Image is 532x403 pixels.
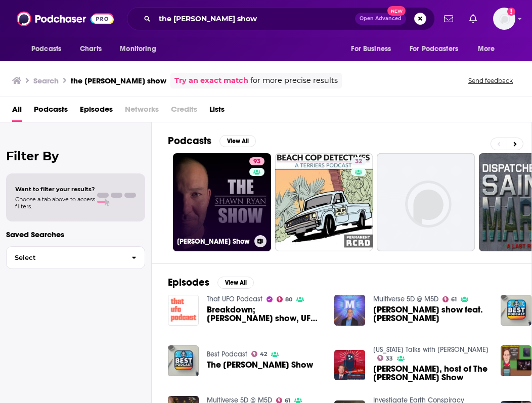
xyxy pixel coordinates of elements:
[249,157,264,165] a: 93
[34,101,68,122] a: Podcasts
[207,305,322,323] span: Breakdown; [PERSON_NAME] show, UFO manifesto
[73,39,108,59] a: Charts
[373,365,489,382] a: Shawn Ryan, host of The Shawn Ryan Show
[403,39,473,59] button: open menu
[351,157,366,165] a: 32
[125,101,159,122] span: Networks
[386,356,393,361] span: 33
[250,75,338,86] span: for more precise results
[334,295,365,326] img: Shawn Ryan show feat. Steven Greer
[15,186,95,193] span: Want to filter your results?
[6,246,145,269] button: Select
[168,295,199,326] img: Breakdown; Shawn Ryan show, UFO manifesto
[351,42,391,56] span: For Business
[12,101,22,122] a: All
[285,398,290,403] span: 61
[6,149,145,163] h2: Filter By
[80,101,113,122] a: Episodes
[355,157,362,167] span: 32
[31,42,61,56] span: Podcasts
[440,10,457,27] a: Show notifications dropdown
[207,305,322,323] a: Breakdown; Shawn Ryan show, UFO manifesto
[471,39,508,59] button: open menu
[493,8,515,30] img: User Profile
[24,39,74,59] button: open menu
[6,230,145,239] p: Saved Searches
[127,7,435,30] div: Search podcasts, credits, & more...
[80,42,102,56] span: Charts
[71,76,166,85] h3: the [PERSON_NAME] show
[285,297,292,302] span: 80
[168,276,254,289] a: EpisodesView All
[387,6,406,16] span: New
[219,135,256,147] button: View All
[355,13,406,25] button: Open AdvancedNew
[168,276,209,289] h2: Episodes
[173,153,271,251] a: 93[PERSON_NAME] Show
[442,296,457,302] a: 61
[377,355,393,361] a: 33
[168,345,199,376] img: The Shawn Ryan Show
[277,296,293,302] a: 80
[373,295,438,303] a: Multiverse 5D @ M5D
[493,8,515,30] span: Logged in as Isabellaoidem
[168,135,256,147] a: PodcastsView All
[7,254,123,261] span: Select
[177,237,250,246] h3: [PERSON_NAME] Show
[207,295,262,303] a: That UFO Podcast
[465,10,481,27] a: Show notifications dropdown
[373,305,489,323] a: Shawn Ryan show feat. Steven Greer
[207,361,313,369] a: The Shawn Ryan Show
[275,153,373,251] a: 32
[334,350,365,381] img: Shawn Ryan, host of The Shawn Ryan Show
[451,297,457,302] span: 61
[15,196,95,210] span: Choose a tab above to access filters.
[251,351,268,357] a: 42
[168,135,211,147] h2: Podcasts
[373,305,489,323] span: [PERSON_NAME] show feat. [PERSON_NAME]
[507,8,515,16] svg: Add a profile image
[155,11,355,27] input: Search podcasts, credits, & more...
[207,350,247,359] a: Best Podcast
[465,76,516,85] button: Send feedback
[410,42,458,56] span: For Podcasters
[373,345,489,354] a: Tennessee Talks with Tim Burchett
[501,345,531,376] img: Tim Gallaudet on the Shawn Ryan show. Shawn Ryan cashes in on another wackadoo!
[209,101,225,122] a: Lists
[501,295,531,326] img: The Shawn Ryan Show
[17,9,114,28] img: Podchaser - Follow, Share and Rate Podcasts
[171,101,197,122] span: Credits
[373,365,489,382] span: [PERSON_NAME], host of The [PERSON_NAME] Show
[113,39,169,59] button: open menu
[174,75,248,86] a: Try an exact match
[493,8,515,30] button: Show profile menu
[478,42,495,56] span: More
[217,277,254,289] button: View All
[360,16,402,21] span: Open Advanced
[253,157,260,167] span: 93
[120,42,156,56] span: Monitoring
[344,39,404,59] button: open menu
[33,76,59,85] h3: Search
[260,352,267,356] span: 42
[207,361,313,369] span: The [PERSON_NAME] Show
